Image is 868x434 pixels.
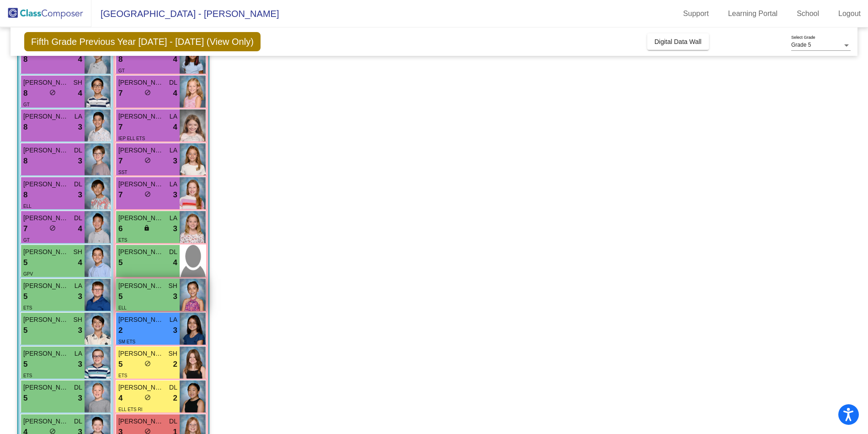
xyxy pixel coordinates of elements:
span: 2 [173,392,177,404]
button: Digital Data Wall [647,33,709,50]
span: [PERSON_NAME] [118,349,164,358]
span: [PERSON_NAME] [23,78,69,87]
span: [PERSON_NAME] [118,213,164,223]
span: [PERSON_NAME] [118,383,164,392]
span: 5 [23,325,27,336]
a: Learning Portal [721,6,785,21]
span: ETS [23,373,32,378]
span: LA [75,349,82,358]
span: [PERSON_NAME] [23,315,69,325]
span: 3 [78,392,82,404]
span: SH [74,78,82,87]
span: 7 [118,189,122,201]
span: ETS [23,305,32,310]
span: 5 [23,392,27,404]
span: [PERSON_NAME] [118,146,164,155]
span: do_not_disturb_alt [144,394,151,401]
span: 7 [118,87,122,99]
span: 7 [118,155,122,167]
span: 4 [78,54,82,65]
span: LA [170,315,177,325]
span: [PERSON_NAME] [118,281,164,291]
span: LA [75,281,82,291]
span: DL [169,247,177,257]
span: DL [169,383,177,392]
span: [PERSON_NAME] [23,383,69,392]
span: [PERSON_NAME] [23,247,69,257]
span: SST [118,170,127,175]
span: 3 [78,291,82,303]
span: SM ETS [118,339,135,344]
span: [PERSON_NAME] [118,78,164,87]
span: SH [74,247,82,257]
span: DL [74,383,82,392]
span: 3 [78,121,82,133]
span: DL [74,179,82,189]
span: 5 [118,291,122,303]
span: do_not_disturb_alt [144,191,151,197]
span: ELL ETS RI [118,407,142,412]
span: 7 [23,223,27,235]
span: 4 [173,257,177,269]
span: [PERSON_NAME] [118,315,164,325]
span: [PERSON_NAME] [23,213,69,223]
span: 4 [78,87,82,99]
a: Logout [831,6,868,21]
span: GT [118,68,125,73]
span: [PERSON_NAME] [23,112,69,121]
span: 5 [23,358,27,370]
span: DL [74,417,82,426]
span: 4 [173,121,177,133]
span: 5 [23,291,27,303]
span: 4 [173,87,177,99]
span: GT [23,238,30,243]
span: 5 [118,358,122,370]
span: 3 [78,155,82,167]
span: 6 [118,223,122,235]
span: 4 [78,223,82,235]
span: [PERSON_NAME] [118,112,164,121]
span: 8 [23,121,27,133]
span: ETS [118,373,127,378]
span: do_not_disturb_alt [144,157,151,163]
span: 3 [78,325,82,336]
span: DL [169,417,177,426]
span: 8 [23,189,27,201]
span: DL [169,78,177,87]
span: 3 [173,223,177,235]
span: 8 [23,155,27,167]
span: LA [170,146,177,155]
span: 2 [173,358,177,370]
span: [PERSON_NAME] [23,417,69,426]
span: Grade 5 [791,42,811,48]
span: 2 [118,325,122,336]
span: LA [75,112,82,121]
span: [PERSON_NAME] [23,281,69,291]
a: Support [676,6,716,21]
span: ELL [118,305,127,310]
span: LA [170,213,177,223]
span: 5 [118,257,122,269]
span: SH [169,281,177,291]
span: 3 [173,291,177,303]
span: 4 [173,54,177,65]
span: 7 [118,121,122,133]
span: Fifth Grade Previous Year [DATE] - [DATE] (View Only) [24,32,261,51]
span: 4 [78,257,82,269]
span: [PERSON_NAME] [23,146,69,155]
span: [PERSON_NAME] [118,247,164,257]
a: School [789,6,826,21]
span: SH [74,315,82,325]
span: 8 [23,54,27,65]
span: 3 [78,358,82,370]
span: do_not_disturb_alt [49,89,56,96]
span: GPV [23,271,33,277]
span: 3 [173,325,177,336]
span: DL [74,146,82,155]
span: DL [74,213,82,223]
span: 3 [173,189,177,201]
span: [GEOGRAPHIC_DATA] - [PERSON_NAME] [91,6,279,21]
span: 5 [23,257,27,269]
span: IEP ELL ETS [118,136,145,141]
span: ETS [118,238,127,243]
